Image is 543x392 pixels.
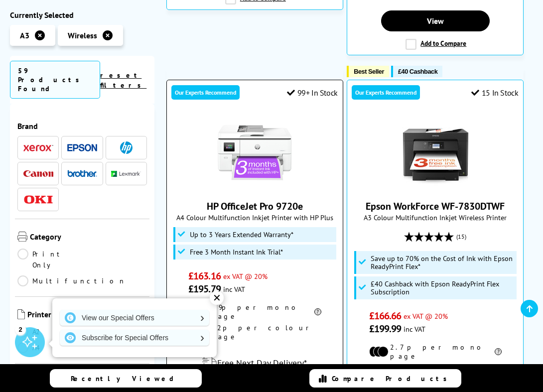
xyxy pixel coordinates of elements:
[217,182,292,192] a: HP OfficeJet Pro 9720e
[23,170,53,177] img: Canon
[210,291,224,305] div: ✕
[352,85,420,100] div: Our Experts Recommend
[217,115,292,190] img: HP OfficeJet Pro 9720e
[354,68,384,75] span: Best Seller
[471,88,518,98] div: 15 In Stock
[17,326,82,337] a: A2
[369,322,402,335] span: £199.99
[10,61,100,99] span: 59 Products Found
[23,195,53,204] img: OKI
[456,227,466,246] span: (15)
[369,309,402,322] span: £166.66
[67,167,97,180] a: Brother
[67,170,97,177] img: Brother
[352,213,518,222] span: A3 Colour Multifunction Inkjet Wireless Printer
[223,271,268,281] span: ex VAT @ 20%
[67,144,97,151] img: Epson
[188,303,321,321] li: 1.9p per mono page
[188,269,221,282] span: £163.16
[207,200,303,213] a: HP OfficeJet Pro 9720e
[60,330,209,346] a: Subscribe for Special Offers
[332,374,452,383] span: Compare Products
[60,310,209,326] a: View our Special Offers
[371,280,515,296] span: £40 Cashback with Epson ReadyPrint Flex Subscription
[17,342,82,353] a: A4
[381,10,490,31] a: View
[23,141,53,154] a: Xerox
[71,374,184,383] span: Recently Viewed
[190,248,283,256] span: Free 3 Month Instant Ink Trial*
[17,309,25,319] img: Printer Size
[30,232,147,244] span: Category
[111,141,141,154] a: HP
[369,343,502,361] li: 2.7p per mono page
[17,232,27,242] img: Category
[15,324,26,335] div: 2
[366,200,505,213] a: Epson WorkForce WF-7830DTWF
[20,30,29,40] span: A3
[10,10,154,20] div: Currently Selected
[391,66,442,77] button: £40 Cashback
[406,39,466,50] label: Add to Compare
[190,231,293,239] span: Up to 3 Years Extended Warranty*
[404,324,425,334] span: inc VAT
[223,284,245,294] span: inc VAT
[371,255,515,270] span: Save up to 70% on the Cost of Ink with Epson ReadyPrint Flex*
[27,309,147,321] span: Printer Size
[111,167,141,180] a: Lexmark
[120,141,133,154] img: HP
[23,193,53,206] a: OKI
[172,349,338,377] div: modal_delivery
[172,213,338,222] span: A4 Colour Multifunction Inkjet Printer with HP Plus
[100,71,146,90] a: reset filters
[23,144,53,151] img: Xerox
[398,115,473,190] img: Epson WorkForce WF-7830DTWF
[171,85,240,100] div: Our Experts Recommend
[50,369,202,388] a: Recently Viewed
[67,141,97,154] a: Epson
[23,167,53,180] a: Canon
[398,182,473,192] a: Epson WorkForce WF-7830DTWF
[17,249,82,270] a: Print Only
[17,275,126,286] a: Multifunction
[347,66,389,77] button: Best Seller
[398,68,437,75] span: £40 Cashback
[17,121,147,131] span: Brand
[369,363,502,381] li: 10.3p per colour page
[188,323,321,341] li: 9.2p per colour page
[309,369,461,388] a: Compare Products
[404,311,448,321] span: ex VAT @ 20%
[68,30,97,40] span: Wireless
[111,171,141,177] img: Lexmark
[287,88,338,98] div: 99+ In Stock
[188,282,221,295] span: £195.79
